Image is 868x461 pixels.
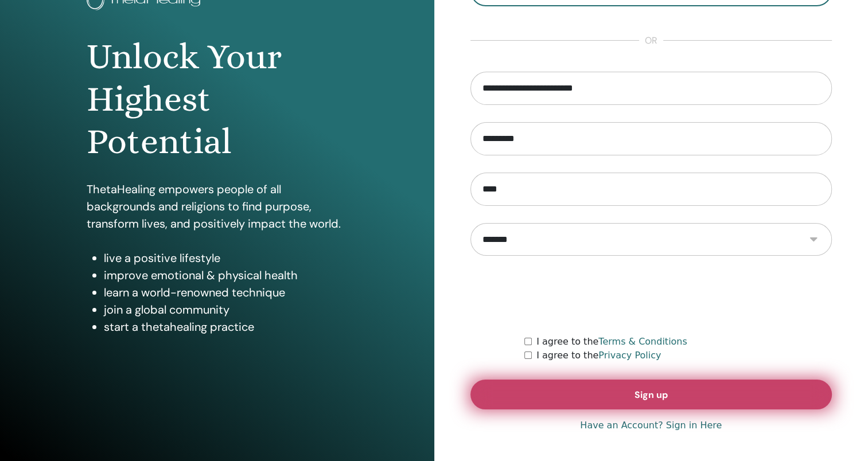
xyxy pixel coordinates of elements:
label: I agree to the [536,349,661,362]
a: Have an Account? Sign in Here [580,419,722,432]
a: Terms & Conditions [598,336,687,347]
a: Privacy Policy [598,350,661,361]
iframe: reCAPTCHA [564,273,738,318]
li: live a positive lifestyle [104,249,347,267]
li: join a global community [104,301,347,318]
span: or [639,34,663,48]
p: ThetaHealing empowers people of all backgrounds and religions to find purpose, transform lives, a... [87,181,347,232]
h1: Unlock Your Highest Potential [87,36,347,163]
label: I agree to the [536,335,687,349]
button: Sign up [470,380,832,409]
li: learn a world-renowned technique [104,284,347,301]
li: start a thetahealing practice [104,318,347,335]
span: Sign up [635,389,668,401]
li: improve emotional & physical health [104,267,347,284]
